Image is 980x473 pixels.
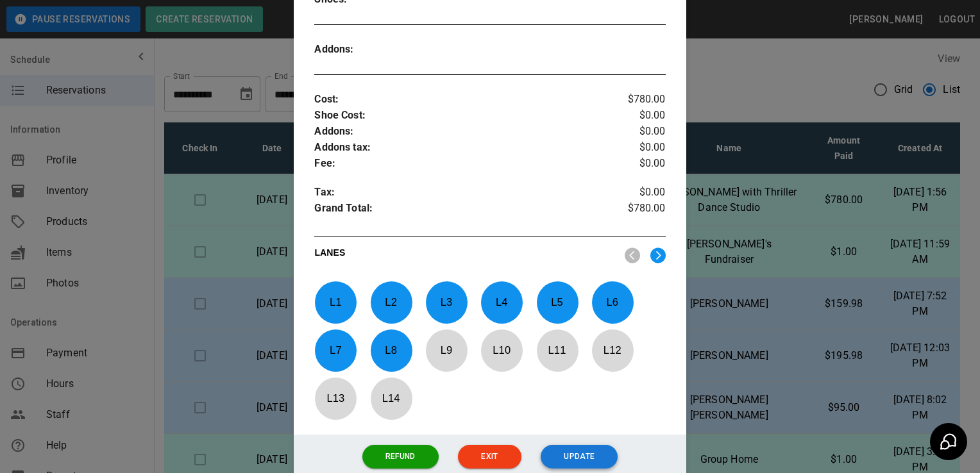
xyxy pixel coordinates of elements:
[607,185,665,201] p: $0.00
[314,246,614,264] p: LANES
[458,445,521,469] button: Exit
[314,42,402,58] p: Addons :
[607,108,665,124] p: $0.00
[591,335,634,365] p: L 12
[314,156,607,172] p: Fee :
[370,335,412,365] p: L 8
[607,92,665,108] p: $780.00
[314,108,607,124] p: Shoe Cost :
[314,92,607,108] p: Cost :
[607,140,665,156] p: $0.00
[625,247,640,263] img: nav_left.svg
[541,445,618,469] button: Update
[314,383,357,413] p: L 13
[480,287,523,317] p: L 4
[314,287,357,317] p: L 1
[314,124,607,140] p: Addons :
[536,287,579,317] p: L 5
[425,287,468,317] p: L 3
[536,335,579,365] p: L 11
[591,287,634,317] p: L 6
[650,247,666,263] img: right.svg
[607,124,665,140] p: $0.00
[314,201,607,220] p: Grand Total :
[314,140,607,156] p: Addons tax :
[607,156,665,172] p: $0.00
[314,185,607,201] p: Tax :
[480,335,523,365] p: L 10
[362,445,439,469] button: Refund
[425,335,468,365] p: L 9
[607,201,665,220] p: $780.00
[370,287,412,317] p: L 2
[370,383,412,413] p: L 14
[314,335,357,365] p: L 7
